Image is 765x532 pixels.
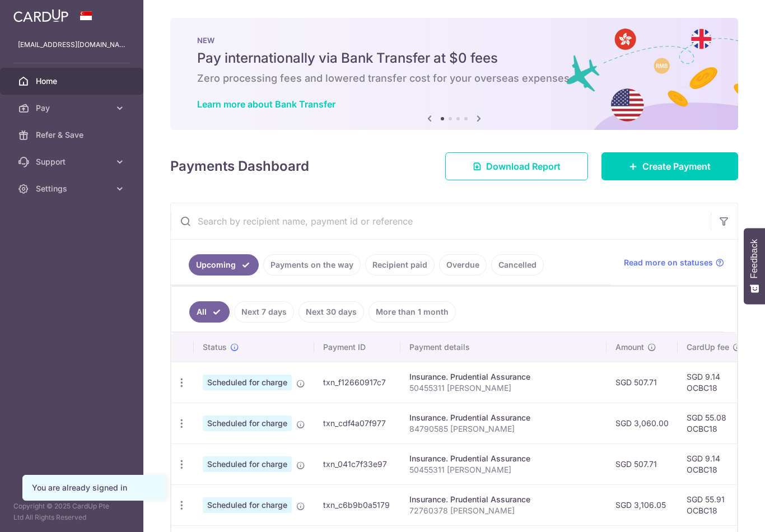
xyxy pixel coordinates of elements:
[642,160,711,173] span: Create Payment
[203,456,292,472] span: Scheduled for charge
[439,254,487,276] a: Overdue
[678,403,750,444] td: SGD 55.08 OCBC18
[744,228,765,304] button: Feedback - Show survey
[678,362,750,403] td: SGD 9.14 OCBC18
[263,254,361,276] a: Payments on the way
[409,494,598,505] div: Insurance. Prudential Assurance
[409,371,598,382] div: Insurance. Prudential Assurance
[445,152,588,180] a: Download Report
[486,160,561,173] span: Download Report
[678,444,750,484] td: SGD 9.14 OCBC18
[409,382,598,394] p: 50455311 [PERSON_NAME]
[314,362,400,403] td: txn_f12660917c7
[409,412,598,423] div: Insurance. Prudential Assurance
[678,484,750,525] td: SGD 55.91 OCBC18
[409,453,598,464] div: Insurance. Prudential Assurance
[409,423,598,435] p: 84790585 [PERSON_NAME]
[615,342,644,353] span: Amount
[18,39,125,50] p: [EMAIL_ADDRESS][DOMAIN_NAME]
[624,257,713,268] span: Read more on statuses
[607,484,678,525] td: SGD 3,106.05
[203,497,292,513] span: Scheduled for charge
[197,99,335,110] a: Learn more about Bank Transfer
[203,375,292,390] span: Scheduled for charge
[607,362,678,403] td: SGD 507.71
[36,129,110,141] span: Refer & Save
[234,301,294,323] a: Next 7 days
[409,505,598,516] p: 72760378 [PERSON_NAME]
[314,333,400,362] th: Payment ID
[197,49,711,67] h5: Pay internationally via Bank Transfer at $0 fees
[409,464,598,475] p: 50455311 [PERSON_NAME]
[36,76,110,87] span: Home
[687,342,729,353] span: CardUp fee
[368,301,456,323] a: More than 1 month
[607,403,678,444] td: SGD 3,060.00
[197,36,711,45] p: NEW
[189,254,259,276] a: Upcoming
[314,403,400,444] td: txn_cdf4a07f977
[749,239,759,278] span: Feedback
[13,9,68,22] img: CardUp
[170,18,738,130] img: Bank transfer banner
[298,301,364,323] a: Next 30 days
[36,102,110,114] span: Pay
[203,342,227,353] span: Status
[491,254,544,276] a: Cancelled
[32,482,156,493] div: You are already signed in
[171,203,711,239] input: Search by recipient name, payment id or reference
[607,444,678,484] td: SGD 507.71
[170,156,309,176] h4: Payments Dashboard
[314,444,400,484] td: txn_041c7f33e97
[36,156,110,167] span: Support
[365,254,435,276] a: Recipient paid
[624,257,724,268] a: Read more on statuses
[36,183,110,194] span: Settings
[203,416,292,431] span: Scheduled for charge
[197,72,711,85] h6: Zero processing fees and lowered transfer cost for your overseas expenses
[314,484,400,525] td: txn_c6b9b0a5179
[189,301,230,323] a: All
[601,152,738,180] a: Create Payment
[400,333,607,362] th: Payment details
